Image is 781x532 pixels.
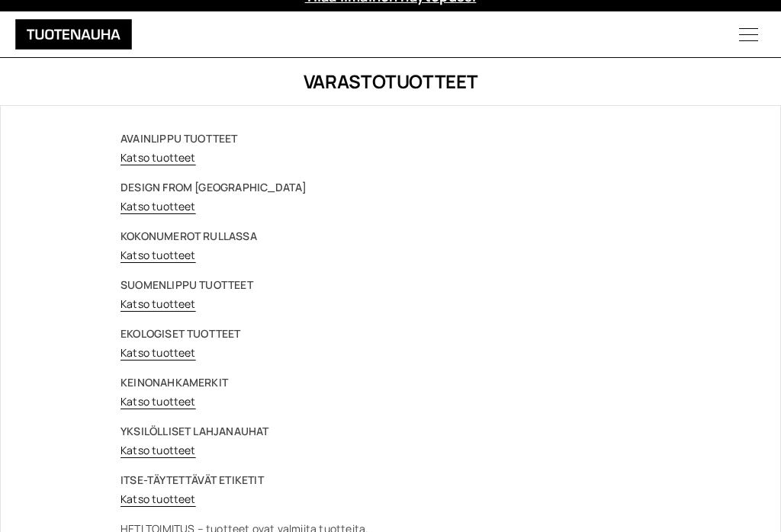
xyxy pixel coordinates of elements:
a: Katso tuotteet [121,394,196,409]
h1: Varastotuotteet [23,69,758,94]
a: Katso tuotteet [121,492,196,506]
button: Menu [716,11,781,57]
strong: KEINONAHKAMERKIT [121,375,228,389]
strong: EKOLOGISET TUOTTEET [121,326,241,341]
img: Tuotenauha Oy [15,19,132,50]
a: Katso tuotteet [121,296,196,311]
a: Katso tuotteet [121,345,196,360]
strong: KOKONUMEROT RULLASSA [121,229,257,243]
strong: AVAINLIPPU TUOTTEET [121,131,238,146]
a: Katso tuotteet [121,150,196,165]
a: Katso tuotteet [121,248,196,262]
a: Katso tuotteet [121,443,196,457]
strong: ITSE-TÄYTETTÄVÄT ETIKETIT [121,473,264,487]
strong: YKSILÖLLISET LAHJANAUHAT [121,424,269,438]
strong: DESIGN FROM [GEOGRAPHIC_DATA] [121,180,307,194]
a: Katso tuotteet [121,199,196,213]
strong: SUOMENLIPPU TUOTTEET [121,277,253,292]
